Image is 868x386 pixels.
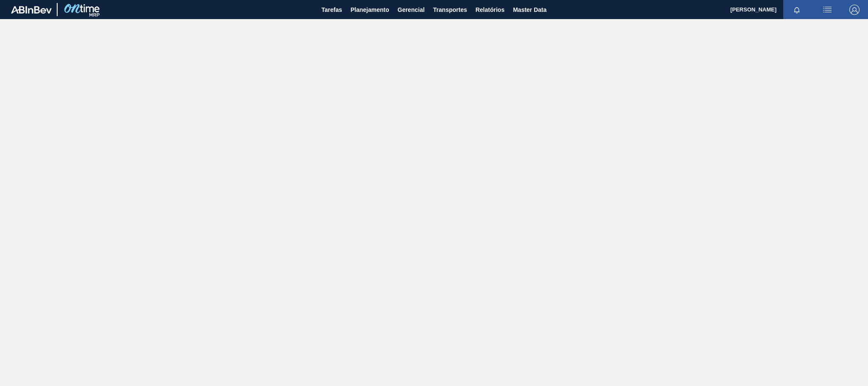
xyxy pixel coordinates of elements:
span: Planejamento [350,5,389,15]
span: Tarefas [322,5,342,15]
img: Logout [849,5,860,15]
span: Relatórios [475,5,504,15]
span: Master Data [513,5,546,15]
span: Gerencial [398,5,425,15]
button: Notificações [783,4,810,16]
img: userActions [822,5,832,15]
img: TNhmsLtSVTkK8tSr43FrP2fwEKptu5GPRR3wAAAABJRU5ErkJggg== [11,6,52,14]
span: Transportes [433,5,467,15]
